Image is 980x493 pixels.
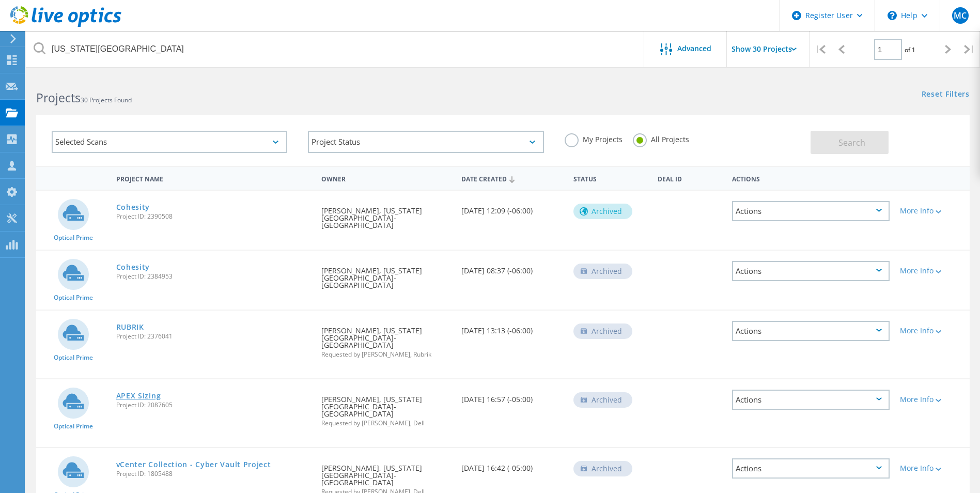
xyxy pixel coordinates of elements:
a: Reset Filters [922,90,970,99]
div: [DATE] 12:09 (-06:00) [456,191,568,225]
div: Project Status [308,131,543,153]
div: Archived [573,264,632,279]
b: Projects [36,89,81,106]
svg: \n [888,11,897,20]
span: Optical Prime [54,235,93,241]
div: | [959,31,980,68]
div: Deal Id [652,168,727,188]
div: Actions [732,321,890,341]
a: Cohesity [116,264,150,271]
span: Optical Prime [54,295,93,301]
span: Project ID: 1805488 [116,471,312,477]
div: Actions [727,168,895,188]
div: Actions [732,458,890,479]
span: 30 Projects Found [81,96,132,104]
div: Actions [732,201,890,221]
button: Search [811,131,889,154]
span: Requested by [PERSON_NAME], Rubrik [321,351,451,358]
div: [PERSON_NAME], [US_STATE][GEOGRAPHIC_DATA]-[GEOGRAPHIC_DATA] [316,379,456,437]
span: Advanced [677,45,711,52]
label: My Projects [565,133,623,143]
a: Live Optics Dashboard [10,22,121,29]
a: Cohesity [116,204,150,211]
div: Actions [732,261,890,281]
div: Status [568,168,652,188]
div: [DATE] 13:13 (-06:00) [456,311,568,345]
div: Project Name [111,168,317,188]
a: APEX Sizing [116,392,161,399]
div: [PERSON_NAME], [US_STATE][GEOGRAPHIC_DATA]-[GEOGRAPHIC_DATA] [316,191,456,239]
span: Search [838,137,865,148]
div: [DATE] 08:37 (-06:00) [456,251,568,285]
a: vCenter Collection - Cyber Vault Project [116,461,271,468]
label: All Projects [633,133,689,143]
a: RUBRIK [116,323,144,331]
div: Archived [573,392,632,408]
div: | [810,31,831,68]
div: [DATE] 16:42 (-05:00) [456,448,568,482]
input: Search projects by name, owner, ID, company, etc [26,31,645,67]
span: Project ID: 2390508 [116,213,312,220]
span: Requested by [PERSON_NAME], Dell [321,420,451,426]
div: More Info [900,396,965,403]
span: Optical Prime [54,355,93,361]
div: Selected Scans [52,131,287,153]
div: Owner [316,168,456,188]
div: More Info [900,267,965,274]
span: Project ID: 2384953 [116,273,312,280]
div: Archived [573,204,632,219]
div: [PERSON_NAME], [US_STATE][GEOGRAPHIC_DATA]-[GEOGRAPHIC_DATA] [316,251,456,299]
span: Project ID: 2376041 [116,333,312,340]
span: MC [954,11,967,20]
span: Optical Prime [54,423,93,429]
div: More Info [900,327,965,334]
div: More Info [900,465,965,472]
div: Actions [732,390,890,410]
div: More Info [900,207,965,214]
div: [PERSON_NAME], [US_STATE][GEOGRAPHIC_DATA]-[GEOGRAPHIC_DATA] [316,311,456,368]
div: Archived [573,461,632,476]
div: Date Created [456,168,568,188]
span: of 1 [905,45,915,54]
div: [DATE] 16:57 (-05:00) [456,379,568,413]
span: Project ID: 2087605 [116,402,312,408]
div: Archived [573,323,632,339]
